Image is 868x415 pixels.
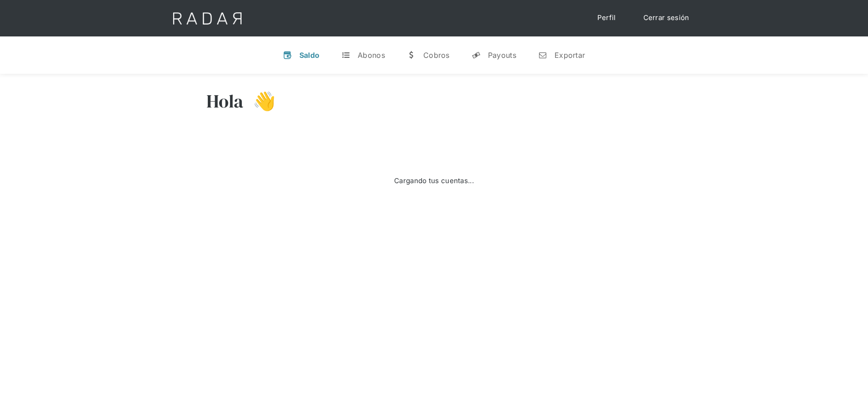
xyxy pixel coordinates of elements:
div: Cargando tus cuentas... [394,176,474,186]
a: Cerrar sesión [634,9,699,27]
div: t [341,51,350,60]
div: y [472,51,481,60]
a: Perfil [588,9,625,27]
h3: 👋 [244,90,276,113]
div: w [407,51,416,60]
div: v [283,51,292,60]
div: Payouts [488,51,516,60]
div: n [538,51,547,60]
div: Exportar [555,51,585,60]
h3: Hola [206,90,244,113]
div: Cobros [423,51,450,60]
div: Saldo [299,51,320,60]
div: Abonos [358,51,385,60]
